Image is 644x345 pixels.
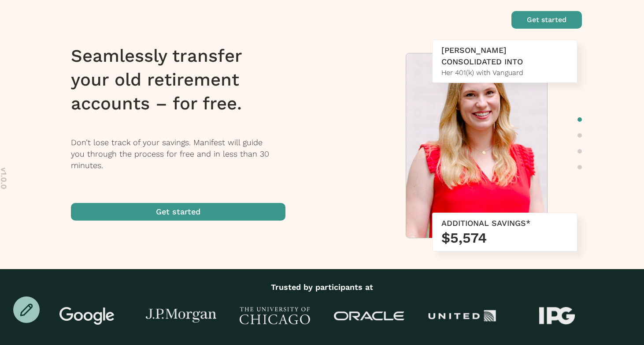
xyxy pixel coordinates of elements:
button: Get started [71,203,285,221]
h1: Seamlessly transfer your old retirement accounts – for free. [71,44,297,116]
div: [PERSON_NAME] CONSOLIDATED INTO [441,45,568,67]
div: Her 401(k) with Vanguard [441,67,568,78]
img: Oracle [334,311,404,321]
div: ADDITIONAL SAVINGS* [441,217,568,229]
p: Don’t lose track of your savings. Manifest will guide you through the process for free and in les... [71,137,297,171]
img: University of Chicago [240,307,310,325]
img: Google [52,307,122,325]
h3: $5,574 [441,229,568,247]
img: J.P Morgan [146,309,216,323]
img: Meredith [406,53,547,242]
button: Get started [511,11,582,29]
